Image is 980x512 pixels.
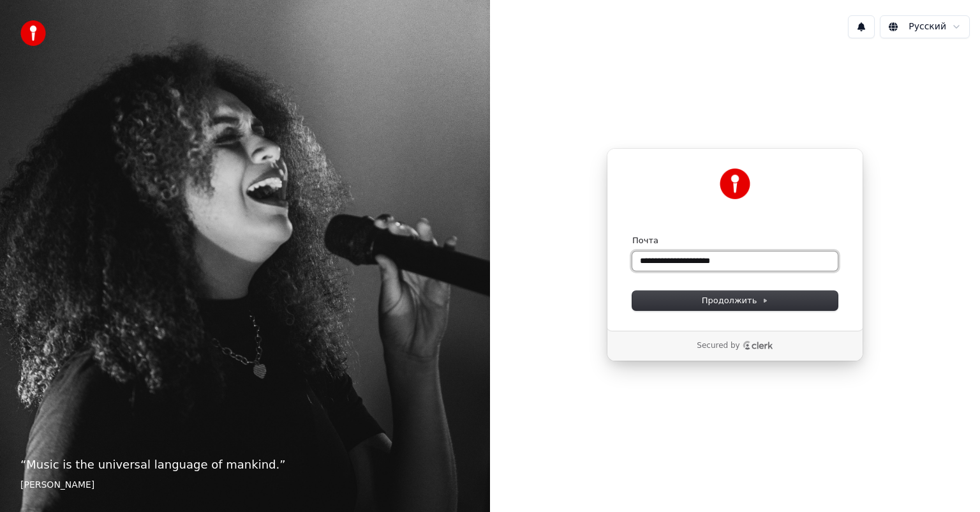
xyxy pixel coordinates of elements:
a: Clerk logo [743,341,773,350]
p: “ Music is the universal language of mankind. ” [20,456,470,474]
button: Продолжить [632,291,838,310]
img: Youka [720,169,750,199]
span: Продолжить [702,295,769,306]
label: Почта [632,235,658,246]
footer: [PERSON_NAME] [20,479,470,492]
img: youka [20,20,46,46]
p: Secured by [697,341,739,351]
